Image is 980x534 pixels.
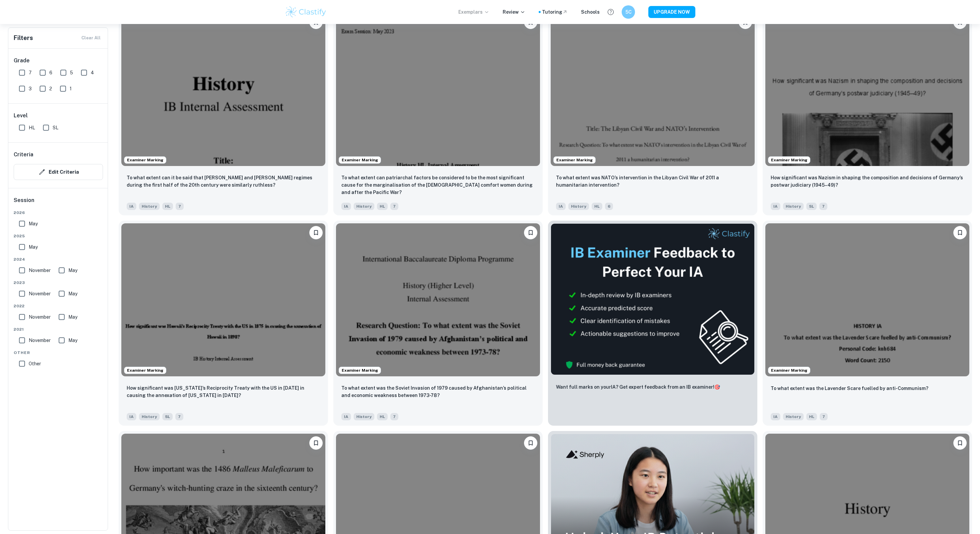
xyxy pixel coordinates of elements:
[29,69,32,76] span: 7
[714,384,720,390] span: 🎯
[14,303,103,309] span: 2022
[29,337,51,344] span: November
[14,57,103,65] h6: Grade
[783,203,804,210] span: History
[336,223,540,376] img: History IA example thumbnail: To what extent was the Soviet Invasion o
[622,5,635,19] button: 5C
[542,8,568,16] div: Tutoring
[139,203,160,210] span: History
[819,203,827,210] span: 7
[771,174,964,189] p: How significant was Nazism in shaping the composition and decisions of Germany’s postwar judiciar...
[127,203,136,210] span: IA
[14,33,33,43] h6: Filters
[29,313,51,321] span: November
[68,313,77,321] span: May
[29,85,32,92] span: 3
[390,413,398,420] span: 7
[806,413,817,420] span: HL
[70,69,73,76] span: 5
[524,436,537,450] button: Bookmark
[556,174,749,189] p: To what extent was NATO’s intervention in the Libyan Civil War of 2011 a humanitarian intervention?
[176,203,184,210] span: 7
[68,290,77,297] span: May
[14,112,103,120] h6: Level
[354,413,374,420] span: History
[548,221,757,426] a: ThumbnailWant full marks on yourIA? Get expert feedback from an IB examiner!
[341,174,535,196] p: To what extent can patriarchal factors be considered to be the most significant cause for the mar...
[14,280,103,286] span: 2023
[29,220,38,227] span: May
[503,8,525,16] p: Review
[763,221,972,426] a: Examiner MarkingBookmarkTo what extent was the Lavender Scare fuelled by anti-Communism?IAHistoryHL7
[648,6,695,18] button: UPGRADE NOW
[341,203,351,210] span: IA
[119,221,328,426] a: Examiner MarkingBookmarkHow significant was Hawaii’s Reciprocity Treaty with the US in 1875 in ca...
[139,413,160,420] span: History
[14,164,103,180] button: Edit Criteria
[14,210,103,216] span: 2026
[953,226,967,239] button: Bookmark
[390,203,398,210] span: 7
[285,5,327,19] img: Clastify logo
[341,413,351,420] span: IA
[68,267,77,274] span: May
[765,223,969,376] img: History IA example thumbnail: To what extent was the Lavender Scare fu
[14,256,103,262] span: 2024
[49,69,52,76] span: 6
[458,8,489,16] p: Exemplars
[333,221,543,426] a: Examiner MarkingBookmarkTo what extent was the Soviet Invasion of 1979 caused by Afghanistan’s po...
[339,367,381,373] span: Examiner Marking
[551,13,755,166] img: History IA example thumbnail: To what extent was NATO’s intervention i
[551,223,755,375] img: Thumbnail
[568,203,589,210] span: History
[49,85,52,92] span: 2
[29,360,41,367] span: Other
[806,203,817,210] span: SL
[14,326,103,332] span: 2021
[127,413,136,420] span: IA
[29,267,51,274] span: November
[336,13,540,166] img: History IA example thumbnail: To what extent can patriarchal factors b
[333,10,543,215] a: Examiner MarkingBookmarkTo what extent can patriarchal factors be considered to be the most signi...
[341,384,535,399] p: To what extent was the Soviet Invasion of 1979 caused by Afghanistan’s political and economic wea...
[771,385,928,392] p: To what extent was the Lavender Scare fuelled by anti-Communism?
[556,383,720,391] p: Want full marks on your IA ? Get expert feedback from an IB examiner!
[548,10,757,215] a: Examiner MarkingBookmarkTo what extent was NATO’s intervention in the Libyan Civil War of 2011 a ...
[119,10,328,215] a: Examiner MarkingBookmarkTo what extent can it be said that Adolf Hitler's and Joseph Stalin's reg...
[554,157,595,163] span: Examiner Marking
[127,384,320,399] p: How significant was Hawaii’s Reciprocity Treaty with the US in 1875 in causing the annexation of ...
[29,124,35,131] span: HL
[127,174,320,189] p: To what extent can it be said that Adolf Hitler's and Joseph Stalin's regimes during the first ha...
[354,203,374,210] span: History
[14,196,103,210] h6: Session
[524,226,537,239] button: Bookmark
[768,367,810,373] span: Examiner Marking
[14,350,103,356] span: Other
[121,223,325,376] img: History IA example thumbnail: How significant was Hawaii’s Reciprocity
[953,436,967,450] button: Bookmark
[162,203,173,210] span: HL
[124,157,166,163] span: Examiner Marking
[763,10,972,215] a: Examiner MarkingBookmarkHow significant was Nazism in shaping the composition and decisions of Ge...
[377,203,388,210] span: HL
[771,413,780,420] span: IA
[309,436,323,450] button: Bookmark
[605,203,613,210] span: 6
[768,157,810,163] span: Examiner Marking
[339,157,381,163] span: Examiner Marking
[783,413,804,420] span: History
[592,203,602,210] span: HL
[309,226,323,239] button: Bookmark
[556,203,566,210] span: IA
[771,203,780,210] span: IA
[14,233,103,239] span: 2025
[53,124,58,131] span: SL
[377,413,388,420] span: HL
[70,85,72,92] span: 1
[625,8,632,16] h6: 5C
[121,13,325,166] img: History IA example thumbnail: To what extent can it be said that Adolf
[124,367,166,373] span: Examiner Marking
[820,413,828,420] span: 7
[14,151,33,159] h6: Criteria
